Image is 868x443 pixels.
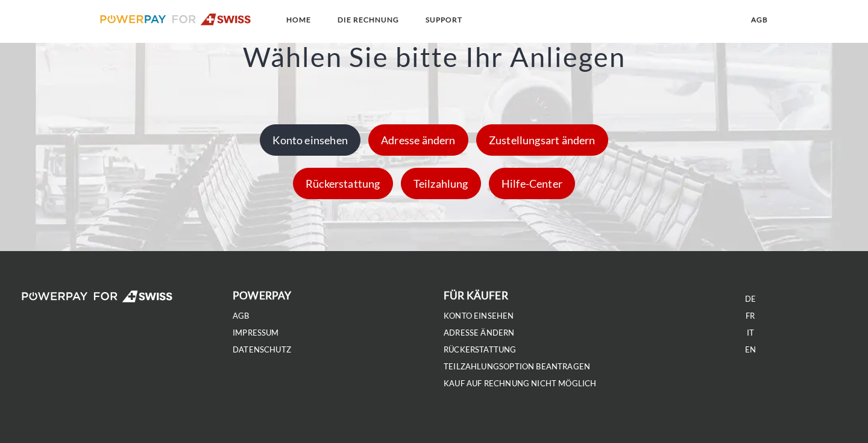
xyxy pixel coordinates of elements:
[741,9,778,31] a: agb
[746,311,755,321] a: FR
[473,133,611,147] a: Zustellungsart ändern
[365,133,471,147] a: Adresse ändern
[276,9,321,31] a: Home
[444,311,514,321] a: Konto einsehen
[444,362,590,372] a: Teilzahlungsoption beantragen
[327,9,409,31] a: DIE RECHNUNG
[444,328,515,338] a: Adresse ändern
[233,311,250,321] a: agb
[233,345,291,355] a: DATENSCHUTZ
[486,177,578,190] a: Hilfe-Center
[368,124,468,156] div: Adresse ändern
[476,124,608,156] div: Zustellungsart ändern
[257,133,363,147] a: Konto einsehen
[401,168,481,199] div: Teilzahlung
[444,378,597,389] a: Kauf auf Rechnung nicht möglich
[489,168,575,199] div: Hilfe-Center
[58,43,810,71] h3: Wählen Sie bitte Ihr Anliegen
[747,328,754,338] a: IT
[233,328,279,338] a: IMPRESSUM
[745,294,756,304] a: DE
[22,290,173,302] img: logo-swiss-white.svg
[260,124,360,156] div: Konto einsehen
[233,289,291,302] b: POWERPAY
[398,177,484,190] a: Teilzahlung
[100,13,251,25] img: logo-swiss.svg
[444,289,508,302] b: FÜR KÄUFER
[290,177,396,190] a: Rückerstattung
[444,345,517,355] a: Rückerstattung
[745,345,756,355] a: EN
[293,168,393,199] div: Rückerstattung
[415,9,473,31] a: SUPPORT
